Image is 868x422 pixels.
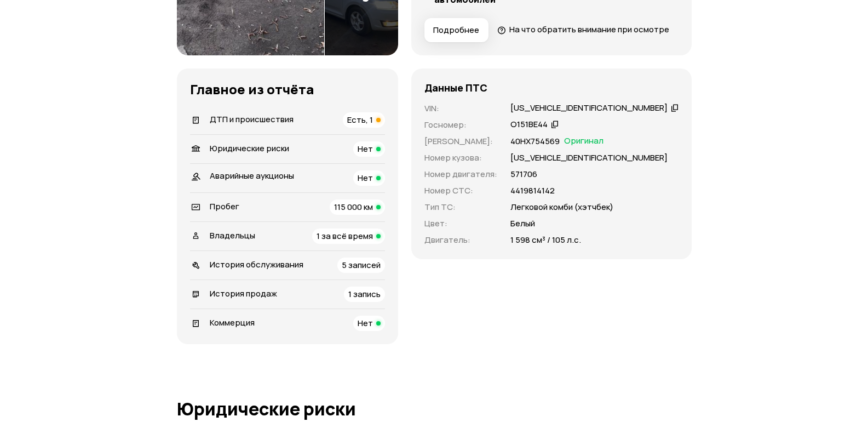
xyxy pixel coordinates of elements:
span: Нет [358,317,373,329]
p: 4419814142 [510,185,555,197]
p: 571706 [510,168,537,180]
p: VIN : [424,102,497,115]
button: Подробнее [424,18,488,42]
h3: Главное из отчёта [190,82,385,97]
p: Номер двигателя : [424,168,497,180]
h4: Данные ПТС [424,82,487,94]
span: Владельцы [210,230,255,241]
p: Номер СТС : [424,185,497,197]
span: Оригинал [564,135,603,147]
span: Аварийные аукционы [210,170,294,181]
h1: Юридические риски [177,399,692,419]
p: [PERSON_NAME] : [424,135,497,147]
a: На что обратить внимание при осмотре [497,24,669,35]
p: [US_VEHICLE_IDENTIFICATION_NUMBER] [510,152,668,164]
span: 5 записей [342,259,381,271]
span: 1 запись [348,288,381,300]
span: ДТП и происшествия [210,113,294,125]
span: Есть, 1 [347,114,373,126]
p: Белый [510,218,535,230]
span: Подробнее [433,25,479,36]
span: Коммерция [210,317,255,328]
p: Госномер : [424,119,497,131]
span: Нет [358,172,373,184]
p: Номер кузова : [424,152,497,164]
span: Нет [358,143,373,155]
div: [US_VEHICLE_IDENTIFICATION_NUMBER] [510,102,668,114]
span: История обслуживания [210,259,303,270]
p: Легковой комби (хэтчбек) [510,201,613,213]
p: Цвет : [424,218,497,230]
p: Тип ТС : [424,201,497,213]
span: Юридические риски [210,142,289,154]
span: 115 000 км [334,201,373,213]
p: 40НХ754569 [510,135,560,147]
span: История продаж [210,288,277,299]
span: 1 за всё время [317,230,373,242]
div: О151ВЕ44 [510,119,548,130]
p: 1 598 см³ / 105 л.с. [510,234,581,246]
p: Двигатель : [424,234,497,246]
span: На что обратить внимание при осмотре [509,24,669,35]
span: Пробег [210,201,239,212]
